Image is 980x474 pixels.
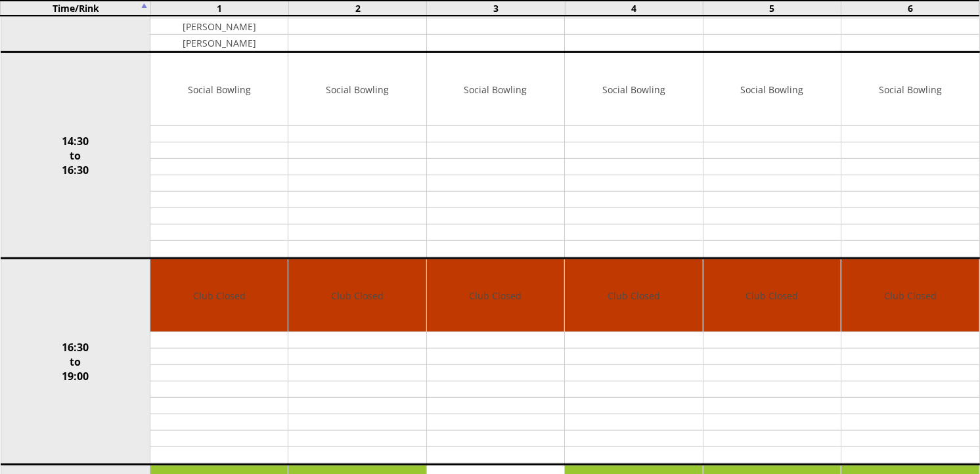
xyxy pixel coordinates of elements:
[427,259,564,332] td: Club Closed
[150,259,288,332] td: Club Closed
[703,259,841,332] td: Club Closed
[841,259,979,332] td: Club Closed
[150,1,288,16] td: 1
[565,53,702,126] td: Social Bowling
[288,53,426,126] td: Social Bowling
[841,53,979,126] td: Social Bowling
[150,53,288,126] td: Social Bowling
[150,35,288,51] td: [PERSON_NAME]
[565,1,703,16] td: 4
[289,1,427,16] td: 2
[427,1,565,16] td: 3
[1,259,150,465] td: 16:30 to 19:00
[150,18,288,35] td: [PERSON_NAME]
[703,1,841,16] td: 5
[841,1,979,16] td: 6
[1,53,150,259] td: 14:30 to 16:30
[703,53,841,126] td: Social Bowling
[565,259,702,332] td: Club Closed
[427,53,564,126] td: Social Bowling
[288,259,426,332] td: Club Closed
[1,1,150,16] td: Time/Rink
